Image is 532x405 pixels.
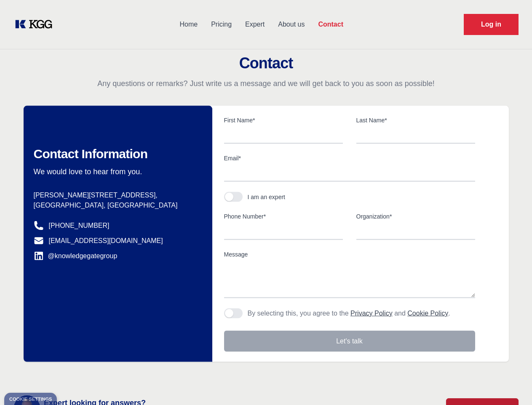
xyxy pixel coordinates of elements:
a: Contact [311,13,350,35]
a: Home [173,13,204,35]
p: We would love to hear from you. [34,167,199,177]
h2: Contact [10,55,522,72]
label: Last Name* [356,116,475,124]
p: [PERSON_NAME][STREET_ADDRESS], [34,190,199,200]
a: Expert [238,13,271,35]
p: Any questions or remarks? Just write us a message and we will get back to you as soon as possible! [10,78,522,89]
div: Cookie settings [9,397,52,402]
a: Pricing [204,13,238,35]
div: I am an expert [248,193,286,201]
label: Phone Number* [224,212,343,221]
label: Organization* [356,212,475,221]
label: First Name* [224,116,343,124]
p: By selecting this, you agree to the and . [248,308,450,319]
a: Cookie Policy [407,310,448,317]
button: Let's talk [224,331,475,352]
a: Privacy Policy [350,310,393,317]
iframe: Chat Widget [490,364,532,405]
a: @knowledgegategroup [34,251,118,261]
a: KOL Knowledge Platform: Talk to Key External Experts (KEE) [13,18,59,31]
a: [EMAIL_ADDRESS][DOMAIN_NAME] [49,236,163,246]
h2: Contact Information [34,146,199,162]
label: Message [224,250,475,259]
a: Request Demo [464,14,519,35]
a: [PHONE_NUMBER] [49,221,110,231]
p: [GEOGRAPHIC_DATA], [GEOGRAPHIC_DATA] [34,200,199,211]
a: About us [271,13,311,35]
label: Email* [224,154,475,162]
